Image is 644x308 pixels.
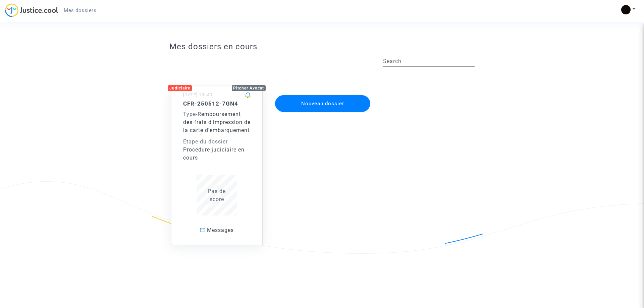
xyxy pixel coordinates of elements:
a: Nouveau dossier [274,91,371,97]
div: Etape du dossier [183,138,251,146]
img: jc-logo.svg [5,3,58,17]
span: Remboursement des frais d'impression de la carte d'embarquement [183,111,251,133]
span: Type [183,111,196,117]
div: Pitcher Avocat [232,85,266,91]
span: Mes dossiers [64,7,96,13]
a: Mes dossiers [58,5,102,15]
a: JudiciairePitcher Avocat[DATE] 13h40CFR-250512-7GN4Type-Remboursement des frais d'impression de l... [164,73,270,245]
h5: CFR-250512-7GN4 [183,100,251,107]
button: Nouveau dossier [275,95,370,112]
span: - [183,111,198,117]
span: Messages [207,227,234,233]
img: ACg8ocJg40lPwqkORLGWVRVMj-DqP0fG9f0_VCeqoDKh916g5CHXouD_=s96-c [621,5,631,14]
div: Judiciaire [168,85,192,91]
small: [DATE] 13h40 [183,92,212,97]
a: Messages [175,219,259,241]
h3: Mes dossiers en cours [169,42,475,52]
span: Pas de score [208,188,226,202]
div: Procédure judiciaire en cours [183,146,251,162]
